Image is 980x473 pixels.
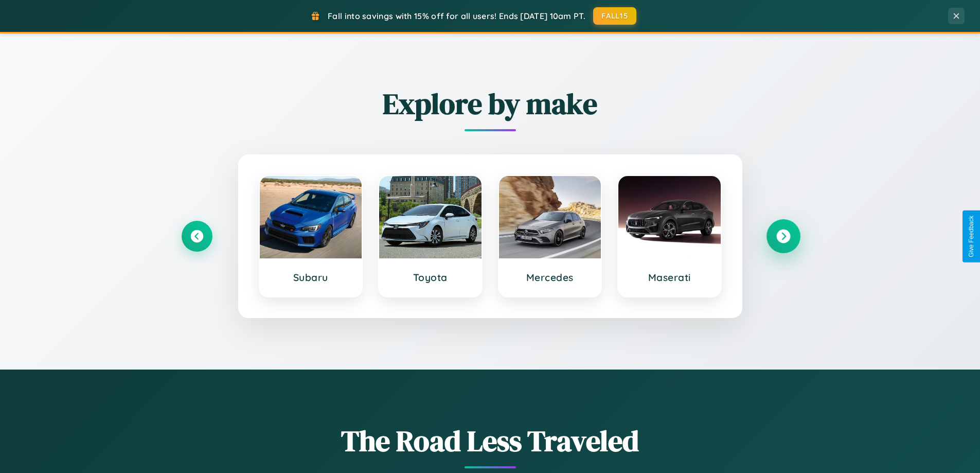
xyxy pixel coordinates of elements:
[968,216,975,257] div: Give Feedback
[270,271,352,284] h3: Subaru
[182,421,799,461] h1: The Road Less Traveled
[629,271,710,284] h3: Maserati
[182,84,799,124] h2: Explore by make
[328,11,585,21] span: Fall into savings with 15% off for all users! Ends [DATE] 10am PT.
[509,271,591,284] h3: Mercedes
[593,7,636,25] button: FALL15
[389,271,471,284] h3: Toyota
